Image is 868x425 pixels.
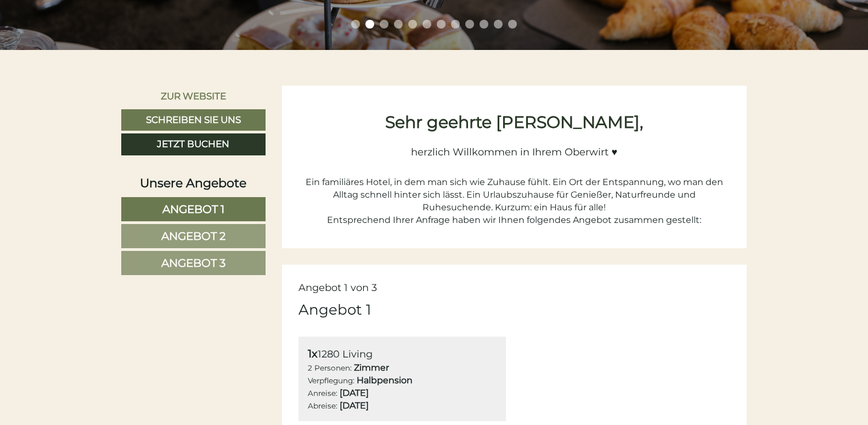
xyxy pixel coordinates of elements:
span: Angebot 3 [161,256,226,270]
a: Jetzt buchen [121,133,266,155]
small: Anreise: [308,389,337,398]
b: [DATE] [340,388,369,398]
div: Angebot 1 [298,300,371,320]
small: Abreise: [308,401,337,410]
div: Unsere Angebote [121,175,266,192]
div: Ein familiäres Hotel, in dem man sich wie Zuhause fühlt. Ein Ort der Entspannung, wo man den Allt... [298,164,731,214]
a: Zur Website [121,86,266,107]
b: Halbpension [357,375,413,385]
small: 2 Personen: [308,364,352,372]
h1: Sehr geehrte [PERSON_NAME], [298,113,731,131]
p: Entsprechend Ihrer Anfrage haben wir Ihnen folgendes Angebot zusammen gestellt: [298,214,731,227]
a: Schreiben Sie uns [121,109,266,131]
b: Zimmer [354,362,389,373]
small: Verpflegung: [308,376,354,385]
b: 1x [308,347,318,360]
span: Angebot 1 von 3 [298,282,377,294]
div: 1280 Living [308,346,497,362]
span: Angebot 1 [162,203,224,216]
b: [DATE] [340,400,369,411]
h4: herzlich Willkommen in Ihrem Oberwirt ♥ [298,137,731,159]
span: Angebot 2 [161,230,226,243]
